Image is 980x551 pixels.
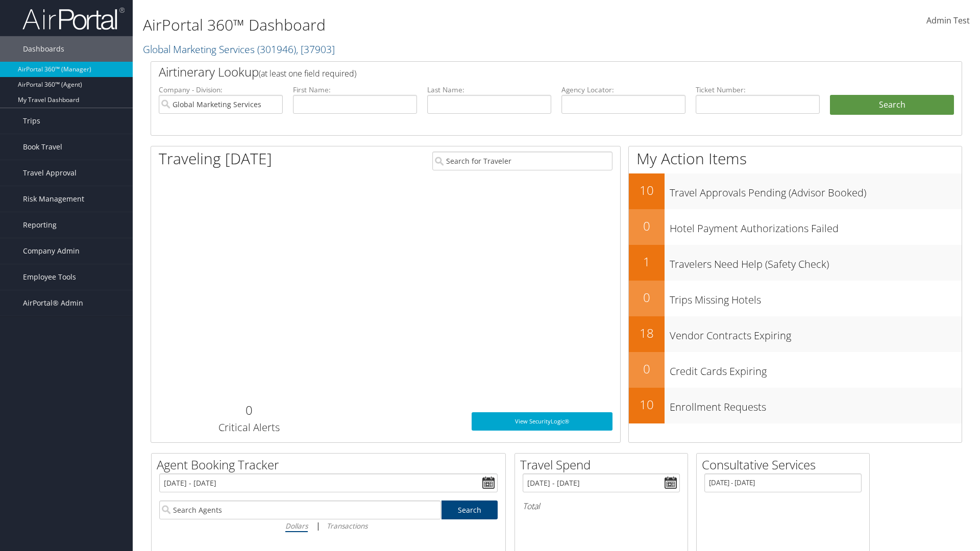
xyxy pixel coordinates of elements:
i: Transactions [327,521,367,531]
span: Risk Management [23,186,84,212]
h2: Travel Spend [520,456,688,473]
a: 10Enrollment Requests [629,388,962,423]
h3: Enrollment Requests [670,395,962,414]
label: Agency Locator: [561,85,685,95]
h3: Trips Missing Hotels [670,288,962,307]
a: Search [442,500,498,519]
label: Ticket Number: [696,85,820,95]
h2: 0 [629,217,665,235]
h6: Total [523,500,680,512]
img: airportal-logo.png [22,7,125,31]
span: Dashboards [23,36,64,62]
span: ( 301946 ) [257,42,296,56]
a: 1Travelers Need Help (Safety Check) [629,245,962,281]
button: Search [830,95,954,115]
h3: Vendor Contracts Expiring [670,323,962,343]
h2: Consultative Services [702,456,869,473]
span: Travel Approval [23,160,77,186]
h2: 1 [629,253,665,270]
h2: Agent Booking Tracker [157,456,505,473]
h3: Travel Approvals Pending (Advisor Booked) [670,181,962,200]
h3: Critical Alerts [159,420,339,435]
h2: 0 [629,289,665,306]
span: Reporting [23,212,57,238]
h3: Hotel Payment Authorizations Failed [670,216,962,236]
h3: Credit Cards Expiring [670,359,962,379]
label: Last Name: [427,85,551,95]
input: Search for Traveler [432,152,612,170]
a: 0Trips Missing Hotels [629,281,962,316]
a: 0Credit Cards Expiring [629,352,962,388]
label: First Name: [293,85,417,95]
h2: 10 [629,182,665,199]
h1: My Action Items [629,148,962,169]
a: Global Marketing Services [143,42,335,56]
label: Company - Division: [159,85,283,95]
i: Dollars [285,521,308,531]
h2: Airtinerary Lookup [159,63,887,81]
a: 0Hotel Payment Authorizations Failed [629,209,962,245]
span: Admin Test [926,15,970,26]
span: (at least one field required) [259,68,356,79]
span: Trips [23,108,40,134]
span: AirPortal® Admin [23,290,83,316]
span: Employee Tools [23,264,76,290]
h2: 10 [629,396,665,413]
h3: Travelers Need Help (Safety Check) [670,252,962,271]
h1: AirPortal 360™ Dashboard [143,14,694,36]
input: Search Agents [159,500,441,519]
a: 10Travel Approvals Pending (Advisor Booked) [629,173,962,209]
a: Admin Test [926,5,970,37]
h1: Traveling [DATE] [159,148,272,169]
span: Book Travel [23,134,62,160]
h2: 18 [629,324,665,342]
h2: 0 [629,360,665,378]
span: Company Admin [23,238,80,264]
a: 18Vendor Contracts Expiring [629,316,962,352]
div: | [159,519,498,532]
a: View SecurityLogic® [472,412,612,431]
h2: 0 [159,402,339,419]
span: , [ 37903 ] [296,42,335,56]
